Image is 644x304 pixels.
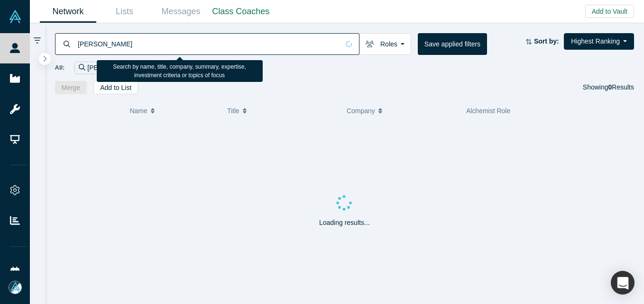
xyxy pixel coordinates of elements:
[534,37,559,45] strong: Sort by:
[319,218,370,228] p: Loading results...
[585,5,634,18] button: Add to Vault
[608,83,634,91] span: Results
[129,101,217,121] button: Name
[96,0,153,23] a: Lists
[129,101,147,121] span: Name
[55,81,87,94] button: Merge
[9,281,22,294] img: Mia Scott's Account
[227,101,239,121] span: Title
[359,33,411,55] button: Roles
[347,101,375,121] span: Company
[9,10,22,23] img: Alchemist Vault Logo
[227,101,337,121] button: Title
[418,33,487,55] button: Save applied filters
[74,62,153,74] div: [PERSON_NAME]
[466,107,510,115] span: Alchemist Role
[209,0,273,23] a: Class Coaches
[347,101,456,121] button: Company
[77,33,339,55] input: Search by name, title, company, summary, expertise, investment criteria or topics of focus
[93,81,138,94] button: Add to List
[583,81,634,94] div: Showing
[564,33,634,50] button: Highest Ranking
[55,63,65,72] span: All:
[153,0,209,23] a: Messages
[608,83,612,91] strong: 0
[40,0,96,23] a: Network
[142,63,149,73] button: Remove Filter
